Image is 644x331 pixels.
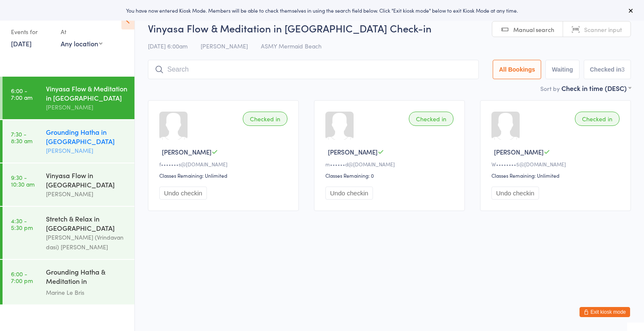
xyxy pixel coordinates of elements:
[3,77,134,119] a: 6:00 -7:00 amVinyasa Flow & Meditation in [GEOGRAPHIC_DATA][PERSON_NAME]
[561,83,631,93] div: Check in time (DESC)
[580,307,630,317] button: Exit kiosk mode
[201,42,248,50] span: [PERSON_NAME]
[3,163,134,206] a: 9:30 -10:30 amVinyasa Flow in [GEOGRAPHIC_DATA][PERSON_NAME]
[13,7,631,14] div: You have now entered Kiosk Mode. Members will be able to check themselves in using the search fie...
[46,102,127,112] div: [PERSON_NAME]
[491,172,622,179] div: Classes Remaining: Unlimited
[11,25,52,39] div: Events for
[11,217,33,231] time: 4:30 - 5:30 pm
[325,172,456,179] div: Classes Remaining: 0
[46,267,127,288] div: Grounding Hatha & Meditation in [GEOGRAPHIC_DATA]
[584,25,622,34] span: Scanner input
[491,160,622,168] div: W••••••••5@[DOMAIN_NAME]
[11,270,33,284] time: 6:00 - 7:00 pm
[46,214,127,232] div: Stretch & Relax in [GEOGRAPHIC_DATA]
[46,127,127,146] div: Grounding Hatha in [GEOGRAPHIC_DATA]
[46,171,127,189] div: Vinyasa Flow in [GEOGRAPHIC_DATA]
[11,87,32,101] time: 6:00 - 7:00 am
[46,232,127,252] div: [PERSON_NAME] (Vrindavan dasi) [PERSON_NAME]
[159,172,290,179] div: Classes Remaining: Unlimited
[148,60,479,79] input: Search
[261,42,322,50] span: ASMY Mermaid Beach
[159,160,290,168] div: f•••••••s@[DOMAIN_NAME]
[46,189,127,199] div: [PERSON_NAME]
[162,147,212,156] span: [PERSON_NAME]
[325,160,456,168] div: m••••••d@[DOMAIN_NAME]
[11,39,32,48] a: [DATE]
[61,25,102,39] div: At
[159,187,207,200] button: Undo checkin
[11,174,35,187] time: 9:30 - 10:30 am
[148,42,188,50] span: [DATE] 6:00am
[46,146,127,155] div: [PERSON_NAME]
[584,60,631,79] button: Checked in3
[513,25,554,34] span: Manual search
[491,187,539,200] button: Undo checkin
[3,207,134,259] a: 4:30 -5:30 pmStretch & Relax in [GEOGRAPHIC_DATA][PERSON_NAME] (Vrindavan dasi) [PERSON_NAME]
[325,187,373,200] button: Undo checkin
[3,120,134,163] a: 7:30 -8:30 amGrounding Hatha in [GEOGRAPHIC_DATA][PERSON_NAME]
[328,147,378,156] span: [PERSON_NAME]
[11,131,32,144] time: 7:30 - 8:30 am
[575,112,620,126] div: Checked in
[243,112,287,126] div: Checked in
[621,66,625,73] div: 3
[46,288,127,297] div: Marine Le Bris
[61,39,102,48] div: Any location
[46,84,127,102] div: Vinyasa Flow & Meditation in [GEOGRAPHIC_DATA]
[148,21,631,35] h2: Vinyasa Flow & Meditation in [GEOGRAPHIC_DATA] Check-in
[545,60,579,79] button: Waiting
[494,147,544,156] span: [PERSON_NAME]
[409,112,453,126] div: Checked in
[540,84,560,93] label: Sort by
[3,260,134,304] a: 6:00 -7:00 pmGrounding Hatha & Meditation in [GEOGRAPHIC_DATA]Marine Le Bris
[493,60,542,79] button: All Bookings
